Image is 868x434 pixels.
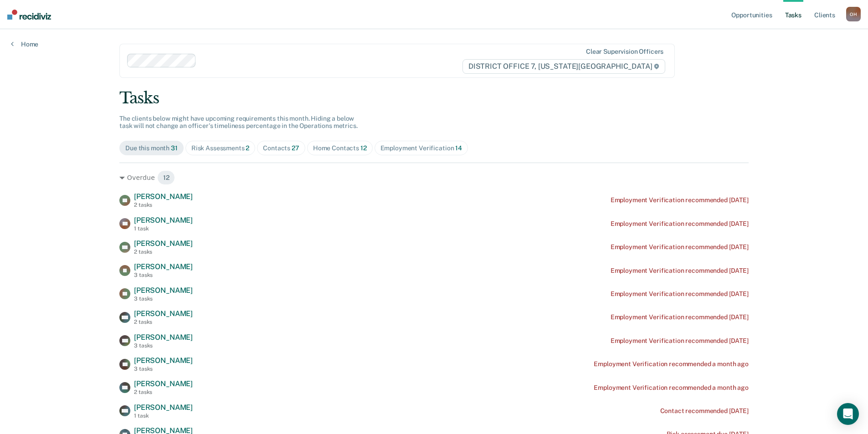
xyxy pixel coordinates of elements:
[611,290,749,298] div: Employment Verification recommended [DATE]
[134,202,193,208] div: 2 tasks
[660,407,749,415] div: Contact recommended [DATE]
[157,170,175,185] span: 12
[134,342,193,349] div: 3 tasks
[134,319,193,325] div: 2 tasks
[134,413,193,419] div: 1 task
[134,379,193,388] span: [PERSON_NAME]
[380,144,462,152] div: Employment Verification
[11,40,38,48] a: Home
[246,144,249,152] span: 2
[119,170,749,185] div: Overdue 12
[134,249,193,255] div: 2 tasks
[611,220,749,228] div: Employment Verification recommended [DATE]
[611,313,749,321] div: Employment Verification recommended [DATE]
[611,196,749,204] div: Employment Verification recommended [DATE]
[119,115,358,130] span: The clients below might have upcoming requirements this month. Hiding a below task will not chang...
[134,333,193,342] span: [PERSON_NAME]
[586,48,663,56] div: Clear supervision officers
[846,7,861,21] button: OH
[263,144,299,152] div: Contacts
[134,356,193,365] span: [PERSON_NAME]
[134,216,193,225] span: [PERSON_NAME]
[611,267,749,275] div: Employment Verification recommended [DATE]
[134,272,193,278] div: 3 tasks
[134,366,193,372] div: 3 tasks
[119,89,749,107] div: Tasks
[134,225,193,232] div: 1 task
[7,10,51,20] img: Recidiviz
[125,144,178,152] div: Due this month
[837,403,859,425] div: Open Intercom Messenger
[455,144,462,152] span: 14
[594,384,748,392] div: Employment Verification recommended a month ago
[191,144,250,152] div: Risk Assessments
[134,192,193,201] span: [PERSON_NAME]
[292,144,299,152] span: 27
[611,337,749,345] div: Employment Verification recommended [DATE]
[846,7,861,21] div: O H
[171,144,178,152] span: 31
[134,296,193,302] div: 3 tasks
[134,309,193,318] span: [PERSON_NAME]
[134,239,193,248] span: [PERSON_NAME]
[134,403,193,412] span: [PERSON_NAME]
[594,360,748,368] div: Employment Verification recommended a month ago
[134,286,193,295] span: [PERSON_NAME]
[360,144,367,152] span: 12
[134,262,193,271] span: [PERSON_NAME]
[462,59,665,74] span: DISTRICT OFFICE 7, [US_STATE][GEOGRAPHIC_DATA]
[611,243,749,251] div: Employment Verification recommended [DATE]
[134,389,193,395] div: 2 tasks
[313,144,367,152] div: Home Contacts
